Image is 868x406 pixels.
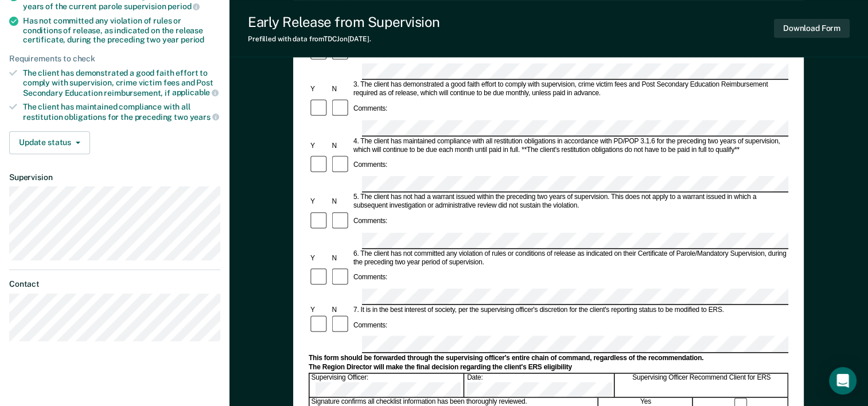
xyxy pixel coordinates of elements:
div: The Region Director will make the final decision regarding the client's ERS eligibility [309,363,788,372]
div: This form should be forwarded through the supervising officer's entire chain of command, regardle... [309,354,788,362]
div: Comments: [352,321,389,330]
button: Download Form [774,19,850,38]
div: Comments: [352,274,389,282]
div: Y [309,306,330,314]
div: Y [309,198,330,206]
dt: Contact [9,279,220,289]
div: 5. The client has not had a warrant issued within the preceding two years of supervision. This do... [352,193,788,210]
div: 4. The client has maintained compliance with all restitution obligations in accordance with PD/PO... [352,137,788,154]
span: period [181,35,204,44]
div: Open Intercom Messenger [829,367,857,395]
div: Comments: [352,217,389,226]
div: Date: [465,373,614,397]
div: 6. The client has not committed any violation of rules or conditions of release as indicated on t... [352,249,788,267]
div: The client has demonstrated a good faith effort to comply with supervision, crime victim fees and... [23,68,220,97]
div: Requirements to check [9,54,220,64]
div: Y [309,85,330,93]
div: Comments: [352,161,389,170]
div: N [330,85,352,93]
span: years [190,112,219,122]
div: N [330,198,352,206]
dt: Supervision [9,173,220,182]
div: 7. It is in the best interest of society, per the supervising officer's discretion for the client... [352,306,788,314]
span: period [168,2,200,11]
div: Comments: [352,104,389,113]
div: Supervising Officer: [310,373,465,397]
div: N [330,142,352,150]
span: applicable [172,88,219,97]
div: Has not committed any violation of rules or conditions of release, as indicated on the release ce... [23,16,220,45]
div: N [330,306,352,314]
div: Early Release from Supervision [248,14,440,30]
div: N [330,254,352,263]
div: Supervising Officer Recommend Client for ERS [616,373,788,397]
button: Update status [9,131,90,154]
div: Prefilled with data from TDCJ on [DATE] . [248,35,440,43]
div: Y [309,254,330,263]
div: The client has maintained compliance with all restitution obligations for the preceding two [23,102,220,122]
div: 3. The client has demonstrated a good faith effort to comply with supervision, crime victim fees ... [352,81,788,98]
div: Y [309,142,330,150]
